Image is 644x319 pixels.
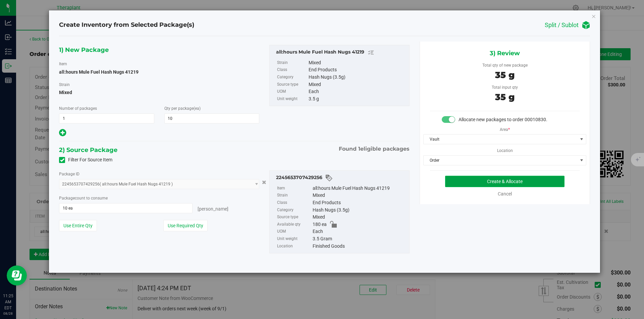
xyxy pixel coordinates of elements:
label: Unit weight [277,235,311,243]
span: 3) Review [490,48,520,58]
span: Total input qty [492,85,518,90]
div: Mixed [313,192,406,199]
span: Number of packages [59,106,97,111]
div: Finished Goods [313,243,406,250]
iframe: Resource center [7,265,27,286]
label: Available qty [277,221,311,228]
span: count [75,196,85,201]
span: Allocate new packages to order 00010830. [459,117,547,122]
button: Create & Allocate [445,176,565,187]
div: all:hours Mule Fuel Hash Nugs 41219 [313,185,406,192]
label: Item [59,61,67,67]
span: Found eligible packages [339,145,410,153]
label: Strain [277,192,311,199]
div: 3.5 g [309,95,406,103]
div: Each [313,228,406,235]
span: Package to consume [59,196,108,201]
label: Strain [277,59,307,67]
span: Add new output [59,131,66,137]
div: End Products [309,66,406,74]
label: UOM [277,228,311,235]
input: 10 ea [59,204,192,213]
button: Cancel button [260,177,268,187]
label: Strain [59,82,70,88]
span: [PERSON_NAME] [198,206,228,212]
span: select [578,156,586,165]
span: (ea) [194,106,201,111]
span: Package ID [59,172,79,176]
div: Mixed [313,214,406,221]
label: Location [497,144,513,154]
div: all:hours Mule Fuel Hash Nugs 41219 [276,49,406,57]
input: 10 [165,114,259,123]
label: Item [277,185,311,192]
div: 3.5 Gram [313,235,406,243]
div: Mixed [309,81,406,88]
span: Mixed [59,87,259,97]
span: Order [424,156,578,165]
button: Use Entire Qty [59,220,97,231]
label: Class [277,199,311,207]
label: Source type [277,214,311,221]
button: Use Required Qty [163,220,208,231]
label: Source type [277,81,307,88]
label: Filter For Source Item [59,156,112,163]
div: Hash Nugs (3.5g) [309,74,406,81]
span: 35 g [495,70,515,80]
div: 2245653707429256 [276,174,406,182]
a: Cancel [498,191,512,196]
span: 1 [358,146,360,152]
span: Qty per package [164,106,201,111]
span: 180 ea [313,221,327,228]
div: End Products [313,199,406,207]
label: Category [277,74,307,81]
h4: Create Inventory from Selected Package(s) [59,21,194,29]
input: 1 [59,114,154,123]
label: Category [277,207,311,214]
span: Total qty of new package [482,63,528,68]
label: Unit weight [277,95,307,103]
span: 2) Source Package [59,145,117,155]
span: 35 g [495,92,515,102]
label: UOM [277,88,307,95]
label: Class [277,66,307,74]
label: Location [277,243,311,250]
span: all:hours Mule Fuel Hash Nugs 41219 [59,69,139,75]
div: Each [309,88,406,95]
span: Vault [424,135,578,144]
span: 1) New Package [59,45,109,55]
label: Area [500,123,510,133]
div: Mixed [309,59,406,67]
div: Hash Nugs (3.5g) [313,207,406,214]
h4: Split / Sublot [545,22,579,28]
